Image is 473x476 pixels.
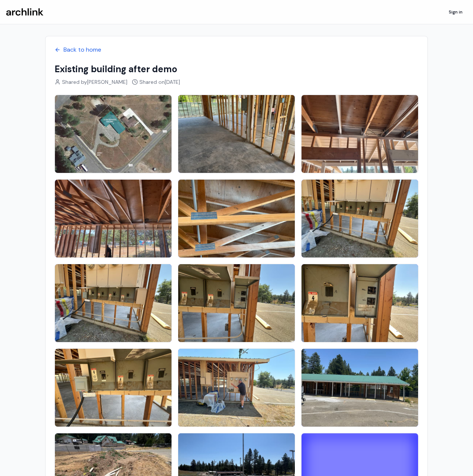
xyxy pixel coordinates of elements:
[6,8,43,16] img: Archlink
[139,78,180,86] span: Shared on [DATE]
[55,63,418,75] h1: Existing building after demo
[444,6,467,18] a: Sign in
[62,78,127,86] span: Shared by [PERSON_NAME]
[55,45,418,54] a: Back to home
